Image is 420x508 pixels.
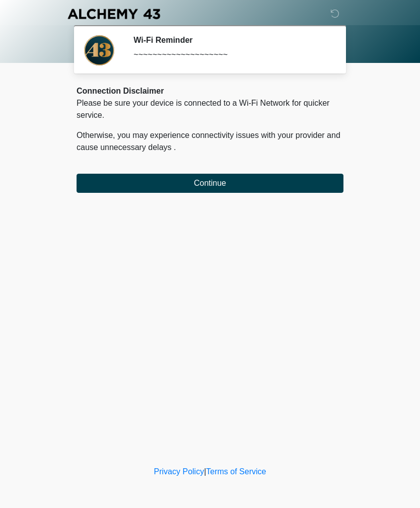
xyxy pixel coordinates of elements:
[204,467,206,476] a: |
[77,129,343,154] p: Otherwise, you may experience connectivity issues with your provider and cause unnecessary delays .
[84,35,114,65] img: Agent Avatar
[133,49,328,61] div: ~~~~~~~~~~~~~~~~~~~~
[133,35,328,45] h2: Wi-Fi Reminder
[206,467,266,476] a: Terms of Service
[154,467,204,476] a: Privacy Policy
[77,174,343,193] button: Continue
[66,8,161,20] img: Alchemy 43 Logo
[77,97,343,121] p: Please be sure your device is connected to a Wi-Fi Network for quicker service.
[77,85,343,97] div: Connection Disclaimer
